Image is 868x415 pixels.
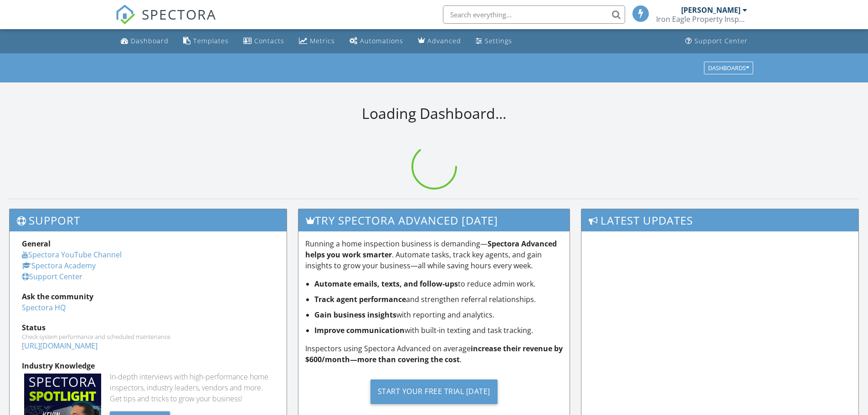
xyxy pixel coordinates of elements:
a: Contacts [240,33,288,50]
strong: increase their revenue by $600/month—more than covering the cost [305,343,563,364]
li: with built-in texting and task tracking. [314,325,563,336]
h3: Latest Updates [581,209,858,231]
div: Metrics [310,36,335,45]
strong: Gain business insights [314,310,396,320]
a: Spectora YouTube Channel [22,250,122,260]
a: Templates [180,33,232,50]
a: SPECTORA [115,12,216,31]
strong: Spectora Advanced helps you work smarter [305,239,557,260]
div: Settings [485,36,512,45]
li: and strengthen referral relationships. [314,294,563,305]
p: Inspectors using Spectora Advanced on average . [305,343,563,365]
a: Spectora HQ [22,302,66,313]
strong: Improve communication [314,325,405,335]
div: Contacts [254,36,284,45]
div: In-depth interviews with high-performance home inspectors, industry leaders, vendors and more. Ge... [110,371,274,404]
a: Spectora Academy [22,261,96,271]
button: Dashboards [704,61,753,74]
li: to reduce admin work. [314,278,563,289]
div: Industry Knowledge [22,360,274,371]
div: Status [22,322,274,333]
a: Automations (Basic) [346,33,407,50]
div: Start Your Free Trial [DATE] [370,379,498,404]
strong: General [22,239,51,249]
div: Templates [193,36,229,45]
div: Dashboards [708,65,749,71]
strong: Automate emails, texts, and follow-ups [314,279,458,289]
span: SPECTORA [142,5,216,24]
a: [URL][DOMAIN_NAME] [22,341,98,351]
div: Ask the community [22,291,274,302]
div: Iron Eagle Property Inspections [656,15,747,24]
a: Metrics [295,33,339,50]
h3: Support [10,209,287,231]
p: Running a home inspection business is demanding— . Automate tasks, track key agents, and gain ins... [305,238,563,271]
div: Advanced [427,36,461,45]
strong: Track agent performance [314,294,406,304]
div: Check system performance and scheduled maintenance. [22,333,274,340]
input: Search everything... [443,5,625,24]
a: Support Center [682,33,751,50]
div: [PERSON_NAME] [681,5,740,15]
div: Automations [360,36,403,45]
img: The Best Home Inspection Software - Spectora [115,5,135,25]
a: Start Your Free Trial [DATE] [305,372,563,411]
h3: Try spectora advanced [DATE] [298,209,570,231]
a: Settings [472,33,516,50]
div: Support Center [694,36,748,45]
a: Dashboard [117,33,172,50]
li: with reporting and analytics. [314,309,563,320]
a: Support Center [22,272,82,282]
div: Dashboard [131,36,169,45]
a: Advanced [414,33,465,50]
